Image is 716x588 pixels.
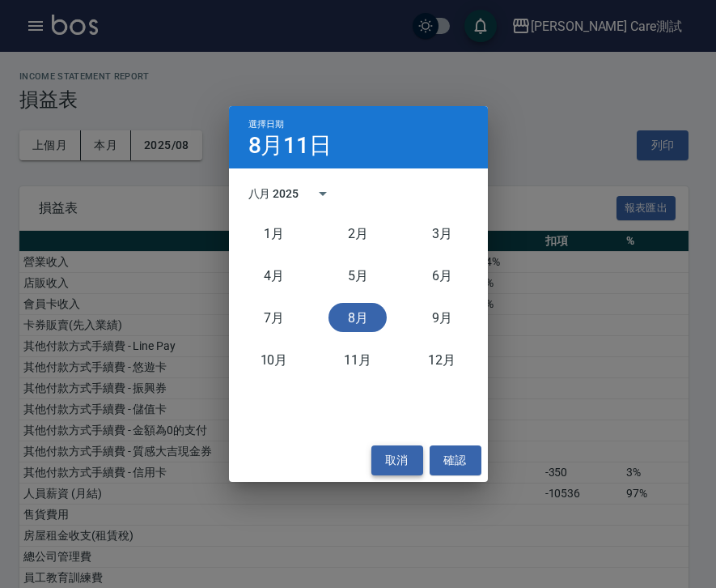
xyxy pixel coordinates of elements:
button: 十二月 [413,345,471,374]
button: 確認 [430,445,481,475]
button: 六月 [413,261,471,290]
button: 七月 [244,303,303,332]
button: 一月 [244,219,303,248]
div: 八月 2025 [248,185,299,202]
button: 五月 [328,261,387,290]
button: 取消 [371,445,423,475]
button: 十一月 [328,345,387,374]
span: 選擇日期 [248,119,285,130]
button: 八月 [328,303,387,332]
button: 四月 [244,261,303,290]
button: calendar view is open, switch to year view [303,174,342,213]
h4: 8月11日 [248,136,333,156]
button: 三月 [413,219,471,248]
button: 二月 [328,219,387,248]
button: 十月 [244,345,303,374]
button: 九月 [413,303,471,332]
